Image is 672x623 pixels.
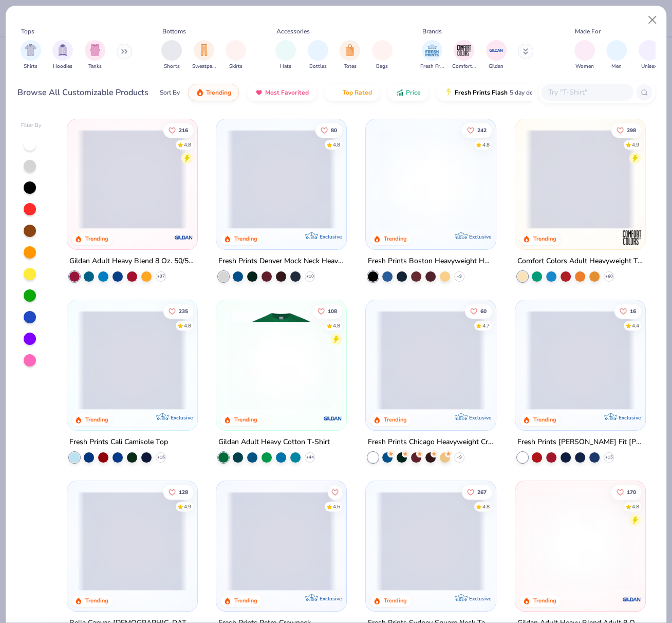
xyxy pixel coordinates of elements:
div: Fresh Prints [PERSON_NAME] Fit [PERSON_NAME] Shirt with Stripes [517,435,643,448]
button: Fresh Prints Flash5 day delivery [437,84,555,101]
img: Gildan logo [323,408,343,428]
div: Gildan Adult Heavy Cotton T-Shirt [218,435,330,448]
span: Unisex [641,63,657,70]
span: 128 [179,489,188,494]
button: filter button [161,40,182,70]
span: 60 [480,308,487,314]
img: most_fav.gif [255,88,263,97]
button: filter button [21,40,41,70]
span: Women [575,63,594,70]
button: filter button [52,40,73,70]
span: 5 day delivery [510,87,548,99]
img: Unisex Image [643,44,655,56]
span: Top Rated [343,88,372,97]
img: Gildan logo [173,227,194,248]
span: Hoodies [53,63,72,70]
img: trending.gif [196,88,204,97]
span: Bags [376,63,388,70]
div: Fresh Prints Cali Camisole Top [69,435,168,448]
span: Exclusive [619,414,641,420]
span: 170 [627,489,636,494]
span: Comfort Colors [452,63,476,70]
div: Fresh Prints Denver Mock Neck Heavyweight Sweatshirt [218,255,344,268]
img: TopRated.gif [332,88,341,97]
div: filter for Skirts [226,40,246,70]
button: Close [643,10,662,30]
div: 4.8 [632,503,639,510]
div: 4.8 [482,141,490,149]
img: Totes Image [344,44,356,56]
span: Totes [344,63,357,70]
span: Men [611,63,622,70]
div: filter for Hoodies [52,40,73,70]
div: Comfort Colors Adult Heavyweight T-Shirt [517,255,643,268]
span: 80 [331,127,338,133]
img: Sweatpants Image [198,44,210,56]
button: Like [163,485,193,499]
img: Skirts Image [230,44,242,56]
button: filter button [275,40,296,70]
img: Bella + Canvas logo [173,589,194,609]
div: Brands [422,27,442,36]
button: filter button [639,40,659,70]
button: Like [316,123,343,137]
div: filter for Women [574,40,595,70]
button: filter button [192,40,216,70]
button: Most Favorited [247,84,316,101]
div: 4.8 [333,141,341,149]
button: Top Rated [325,84,380,101]
button: Trending [188,84,239,101]
button: Like [328,485,343,499]
span: 16 [630,308,636,314]
img: Bottles Image [312,44,324,56]
div: 4.7 [482,322,490,329]
div: Bottoms [162,27,186,36]
button: filter button [308,40,328,70]
button: filter button [574,40,595,70]
button: filter button [486,40,507,70]
div: 4.8 [333,322,341,329]
img: Hats Image [280,44,292,56]
img: db319196-8705-402d-8b46-62aaa07ed94f [227,310,336,410]
span: Trending [206,88,231,97]
div: 4.8 [482,503,490,510]
span: + 10 [306,273,314,280]
span: Tanks [88,63,102,70]
span: + 37 [157,273,164,280]
button: Like [313,304,343,318]
div: filter for Bags [372,40,393,70]
span: 267 [477,489,487,494]
div: Fresh Prints Chicago Heavyweight Crewneck [368,435,494,448]
button: filter button [420,40,444,70]
img: Comfort Colors logo [622,227,642,248]
div: Fresh Prints Boston Heavyweight Hoodie [368,255,494,268]
div: filter for Shirts [21,40,41,70]
button: filter button [606,40,627,70]
div: Tops [21,27,34,36]
div: filter for Bottles [308,40,328,70]
span: Hats [280,63,291,70]
img: Gildan Image [489,43,504,58]
span: 216 [179,127,188,133]
div: filter for Unisex [639,40,659,70]
span: + 44 [306,454,314,460]
span: + 15 [605,454,612,460]
img: Comfort Colors Image [456,43,472,58]
img: flash.gif [444,88,453,97]
div: 4.9 [184,503,191,510]
button: filter button [340,40,360,70]
div: filter for Sweatpants [192,40,216,70]
img: c7b025ed-4e20-46ac-9c52-55bc1f9f47df [526,491,635,590]
span: 235 [179,308,188,314]
button: Like [465,304,492,318]
img: Gildan logo [622,589,642,609]
span: Fresh Prints [420,63,444,70]
span: Exclusive [320,233,342,240]
button: Like [163,304,193,318]
div: filter for Tanks [85,40,105,70]
div: 4.8 [184,141,191,149]
span: Bottles [309,63,327,70]
button: Like [462,123,492,137]
div: filter for Fresh Prints [420,40,444,70]
button: Like [611,123,641,137]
